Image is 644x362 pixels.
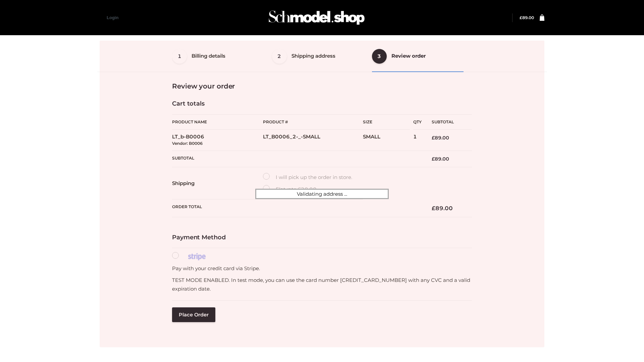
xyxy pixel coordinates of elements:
[520,15,522,20] span: £
[255,189,389,199] div: Validating address ...
[107,15,118,20] a: Login
[520,15,534,20] a: £89.00
[266,4,367,31] img: Schmodel Admin 964
[520,15,534,20] bdi: 89.00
